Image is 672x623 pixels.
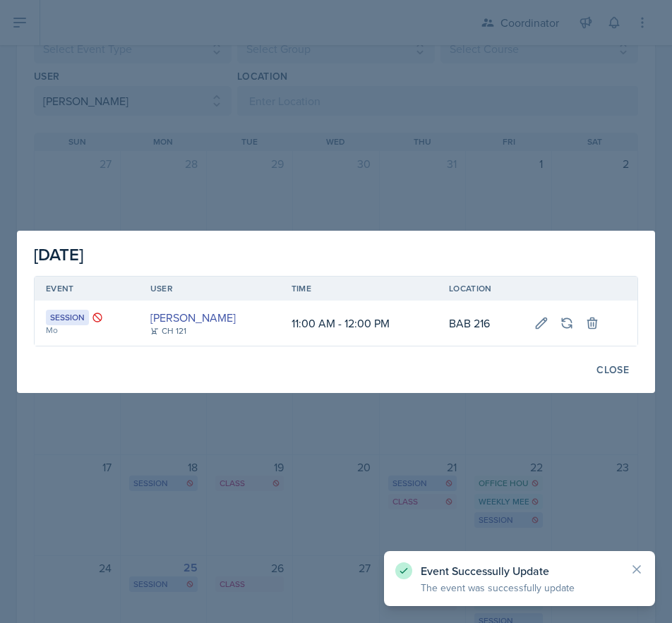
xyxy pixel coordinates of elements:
td: 11:00 AM - 12:00 PM [280,301,438,346]
button: Close [587,358,638,382]
p: Event Successully Update [421,564,618,578]
div: Mo [46,324,128,337]
th: Event [35,277,139,301]
div: CH 121 [150,325,186,337]
div: [DATE] [34,242,638,267]
a: [PERSON_NAME] [150,309,236,326]
div: Session [46,310,89,325]
div: Close [596,364,629,375]
p: The event was successfully update [421,581,618,595]
td: BAB 216 [438,301,523,346]
th: Time [280,277,438,301]
th: Location [438,277,523,301]
th: User [139,277,280,301]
